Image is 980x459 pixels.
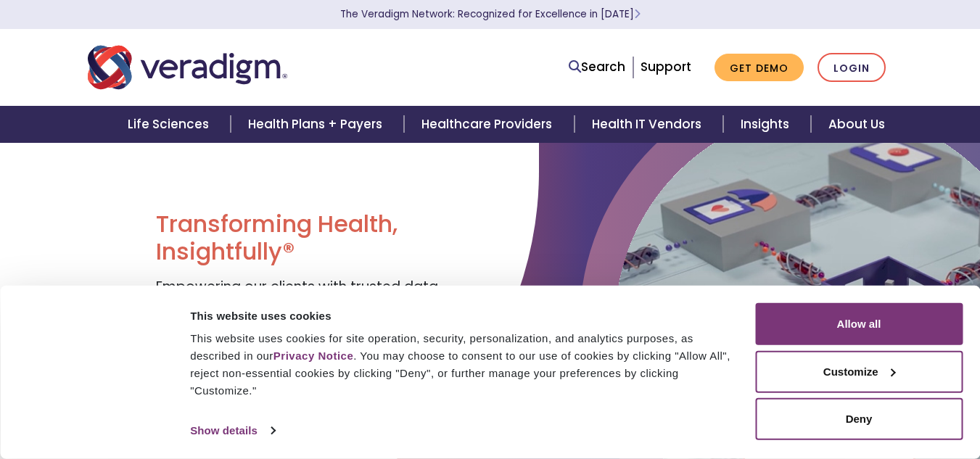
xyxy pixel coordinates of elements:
[156,210,479,266] h1: Transforming Health, Insightfully®
[190,330,738,400] div: This website uses cookies for site operation, security, personalization, and analytics purposes, ...
[723,106,811,143] a: Insights
[273,350,353,362] a: Privacy Notice
[190,420,274,442] a: Show details
[575,106,723,143] a: Health IT Vendors
[88,44,287,91] img: Veradigm logo
[755,303,963,345] button: Allow all
[811,106,902,143] a: About Us
[404,106,574,143] a: Healthcare Providers
[755,350,963,392] button: Customize
[715,54,804,82] a: Get Demo
[641,58,691,75] a: Support
[634,7,641,21] span: Learn More
[340,7,641,21] a: The Veradigm Network: Recognized for Excellence in [DATE]Learn More
[156,277,475,359] span: Empowering our clients with trusted data, insights, and solutions to help reduce costs and improv...
[110,106,231,143] a: Life Sciences
[190,307,738,324] div: This website uses cookies
[569,57,625,77] a: Search
[818,53,886,83] a: Login
[755,398,963,440] button: Deny
[231,106,404,143] a: Health Plans + Payers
